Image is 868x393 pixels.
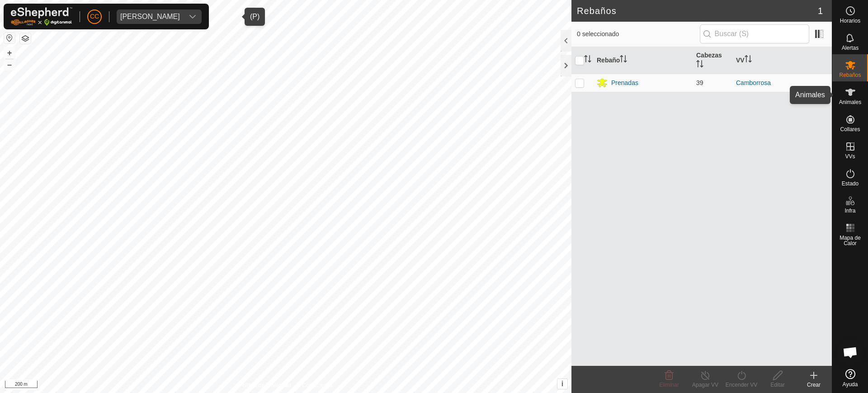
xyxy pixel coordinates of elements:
[796,381,832,389] div: Crear
[842,181,859,186] span: Estado
[302,381,332,389] a: Contáctenos
[839,72,861,78] span: Rebaños
[835,235,866,246] span: Mapa de Calor
[736,79,771,86] a: Camborrosa
[843,382,858,387] span: Ayuda
[832,365,868,391] a: Ayuda
[4,33,15,43] button: Restablecer Mapa
[837,339,864,366] a: Chat abierto
[620,57,627,64] p-sorticon: Activar para ordenar
[239,381,291,389] a: Política de Privacidad
[557,379,567,389] button: i
[584,57,591,64] p-sorticon: Activar para ordenar
[120,13,180,20] div: [PERSON_NAME]
[732,47,832,74] th: VV
[117,9,184,24] span: ALBINO APARICIO MARTINEZ
[687,381,723,389] div: Apagar VV
[561,380,563,388] span: i
[184,9,202,24] div: dropdown trigger
[577,29,700,39] span: 0 seleccionado
[840,18,860,24] span: Horarios
[11,7,72,26] img: Logo Gallagher
[659,382,679,388] span: Eliminar
[845,154,855,159] span: VVs
[90,12,99,21] span: CC
[700,24,809,43] input: Buscar (S)
[842,45,859,51] span: Alertas
[696,79,703,86] span: 39
[593,47,693,74] th: Rebaño
[696,62,703,69] p-sorticon: Activar para ordenar
[611,78,638,88] div: Prenadas
[844,208,855,213] span: Infra
[4,47,15,58] button: +
[745,57,752,64] p-sorticon: Activar para ordenar
[723,381,759,389] div: Encender VV
[840,127,860,132] span: Collares
[839,99,861,105] span: Animales
[20,33,31,44] button: Capas del Mapa
[693,47,732,74] th: Cabezas
[759,381,796,389] div: Editar
[577,5,818,16] h2: Rebaños
[4,59,15,70] button: –
[818,4,823,18] span: 1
